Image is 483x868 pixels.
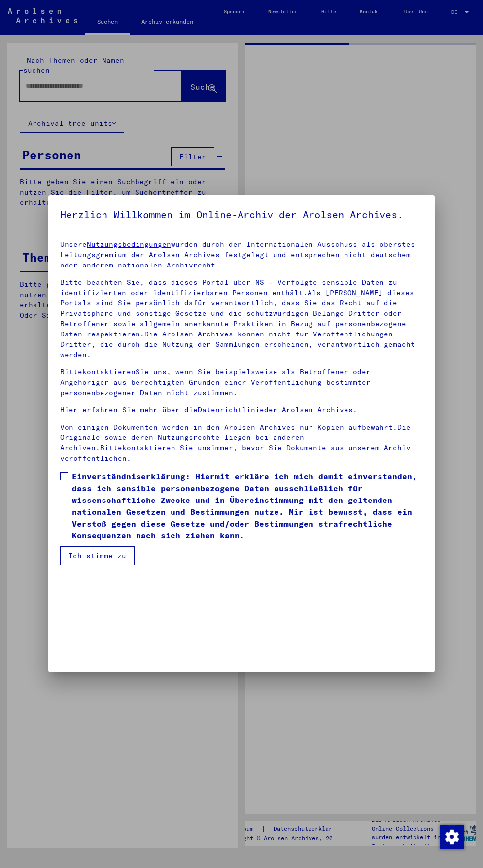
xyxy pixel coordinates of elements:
[72,470,423,541] span: Einverständniserklärung: Hiermit erkläre ich mich damit einverstanden, dass ich sensible personen...
[60,405,423,415] p: Hier erfahren Sie mehr über die der Arolsen Archives.
[122,443,211,452] a: kontaktieren Sie uns
[82,367,136,376] a: kontaktieren
[60,207,423,223] h5: Herzlich Willkommen im Online-Archiv der Arolsen Archives.
[60,546,135,565] button: Ich stimme zu
[60,422,423,464] p: Von einigen Dokumenten werden in den Arolsen Archives nur Kopien aufbewahrt.Die Originale sowie d...
[87,240,171,249] a: Nutzungsbedingungen
[440,825,464,849] img: Zustimmung ändern
[60,277,423,360] p: Bitte beachten Sie, dass dieses Portal über NS - Verfolgte sensible Daten zu identifizierten oder...
[198,405,264,414] a: Datenrichtlinie
[60,239,423,270] p: Unsere wurden durch den Internationalen Ausschuss als oberstes Leitungsgremium der Arolsen Archiv...
[440,825,463,848] div: Zustimmung ändern
[60,367,423,398] p: Bitte Sie uns, wenn Sie beispielsweise als Betroffener oder Angehöriger aus berechtigten Gründen ...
